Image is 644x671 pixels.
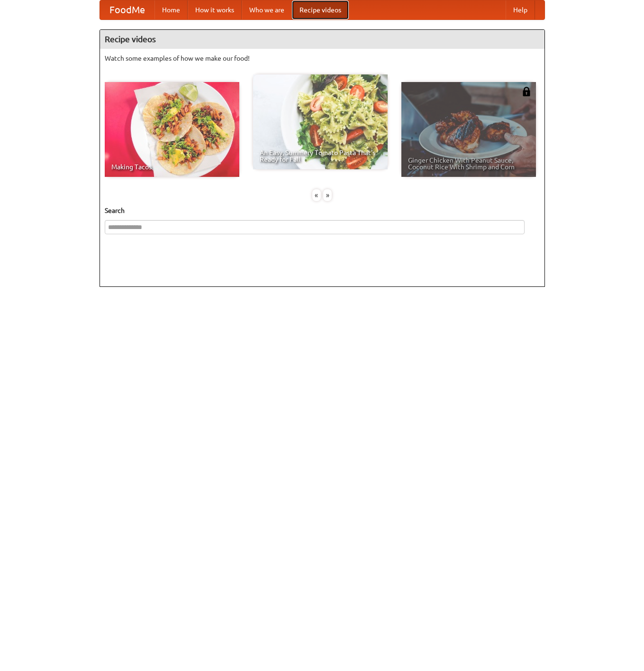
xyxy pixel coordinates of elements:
a: Who we are [242,0,292,19]
a: FoodMe [100,0,154,19]
a: An Easy, Summery Tomato Pasta That's Ready for Fall [253,74,388,169]
a: How it works [188,0,242,19]
a: Help [506,0,535,19]
span: An Easy, Summery Tomato Pasta That's Ready for Fall [260,149,381,163]
h5: Search [105,206,540,215]
a: Home [154,0,188,19]
p: Watch some examples of how we make our food! [105,54,540,63]
div: » [323,189,332,201]
h4: Recipe videos [100,30,544,49]
div: « [312,189,321,201]
img: 483408.png [522,87,531,96]
a: Recipe videos [292,0,349,19]
a: Making Tacos [105,82,239,177]
span: Making Tacos [111,164,233,170]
